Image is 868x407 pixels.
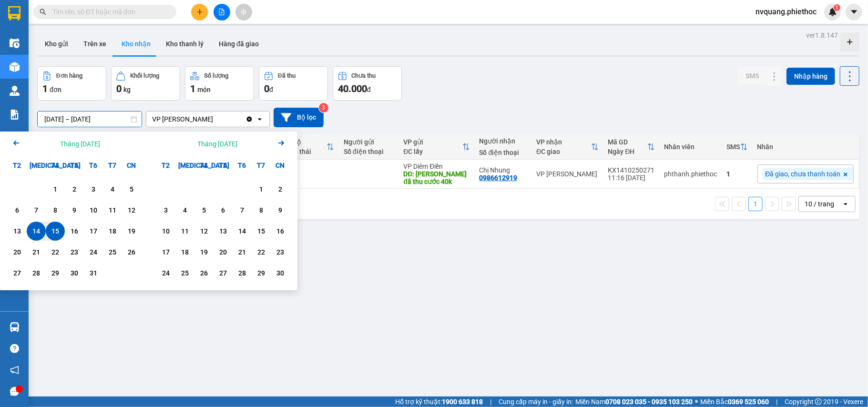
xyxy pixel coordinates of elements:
[233,156,252,175] div: T6
[352,72,376,79] div: Chưa thu
[233,201,252,220] div: Choose Thứ Sáu, tháng 11 7 2025. It's available.
[10,322,20,332] img: warehouse-icon
[757,143,854,151] div: Nhãn
[84,222,103,241] div: Choose Thứ Sáu, tháng 10 17 2025. It's available.
[274,204,287,216] div: 9
[8,243,27,262] div: Choose Thứ Hai, tháng 10 20 2025. It's available.
[271,201,290,220] div: Choose Chủ Nhật, tháng 11 9 2025. It's available.
[8,156,27,175] div: T2
[46,201,65,220] div: Choose Thứ Tư, tháng 10 8 2025. It's available.
[216,204,230,216] div: 6
[122,222,141,241] div: Choose Chủ Nhật, tháng 10 19 2025. It's available.
[252,264,271,283] div: Choose Thứ Bảy, tháng 11 29 2025. It's available.
[68,267,81,279] div: 30
[252,201,271,220] div: Choose Thứ Bảy, tháng 11 8 2025. It's available.
[537,138,591,146] div: VP nhận
[10,225,24,237] div: 13
[130,72,159,79] div: Khối lượng
[605,398,693,406] strong: 0708 023 035 - 0935 103 250
[835,4,838,11] span: 1
[216,267,230,279] div: 27
[10,110,20,120] img: solution-icon
[480,149,527,156] div: Số điện thoại
[252,180,271,199] div: Choose Thứ Bảy, tháng 11 1 2025. It's available.
[103,201,122,220] div: Choose Thứ Bảy, tháng 10 11 2025. It's available.
[122,243,141,262] div: Choose Chủ Nhật, tháng 10 26 2025. It's available.
[537,170,599,178] div: VP [PERSON_NAME]
[103,180,122,199] div: Choose Thứ Bảy, tháng 10 4 2025. It's available.
[197,246,211,258] div: 19
[842,200,849,208] svg: open
[175,201,194,220] div: Choose Thứ Ba, tháng 11 4 2025. It's available.
[159,246,173,258] div: 17
[122,201,141,220] div: Choose Chủ Nhật, tháng 10 12 2025. It's available.
[786,68,835,85] button: Nhập hàng
[728,398,769,406] strong: 0369 525 060
[65,222,84,241] div: Choose Thứ Năm, tháng 10 16 2025. It's available.
[214,264,233,283] div: Choose Thứ Năm, tháng 11 27 2025. It's available.
[68,225,81,237] div: 16
[235,4,252,20] button: aim
[46,264,65,283] div: Choose Thứ Tư, tháng 10 29 2025. It's available.
[106,204,119,216] div: 11
[235,267,249,279] div: 28
[30,204,43,216] div: 7
[10,137,22,150] button: Previous month.
[158,32,211,55] button: Kho thanh lý
[10,366,19,375] span: notification
[194,264,214,283] div: Choose Thứ Tư, tháng 11 26 2025. It's available.
[46,222,65,241] div: Selected end date. Thứ Tư, tháng 10 15 2025. It's available.
[280,138,327,146] div: Thu hộ
[214,201,233,220] div: Choose Thứ Năm, tháng 11 6 2025. It's available.
[727,170,748,178] div: 1
[194,243,214,262] div: Choose Thứ Tư, tháng 11 19 2025. It's available.
[255,183,268,195] div: 1
[42,83,48,94] span: 1
[480,174,518,182] div: 0986612919
[65,180,84,199] div: Choose Thứ Năm, tháng 10 2 2025. It's available.
[60,139,100,149] div: Tháng [DATE]
[49,183,62,195] div: 1
[274,225,287,237] div: 16
[532,134,603,160] th: Toggle SortBy
[255,204,268,216] div: 8
[52,7,165,17] input: Tìm tên, số ĐT hoặc mã đơn
[111,66,180,101] button: Khối lượng0kg
[103,243,122,262] div: Choose Thứ Bảy, tháng 10 25 2025. It's available.
[255,267,268,279] div: 29
[776,397,777,407] span: |
[276,137,287,150] button: Next month.
[125,246,138,258] div: 26
[156,156,175,175] div: T2
[834,4,840,11] sup: 1
[214,4,230,20] button: file-add
[608,174,655,182] div: 11:16 [DATE]
[259,66,328,101] button: Đã thu0đ
[8,6,20,20] img: logo-vxr
[84,264,103,283] div: Choose Thứ Sáu, tháng 10 31 2025. It's available.
[271,243,290,262] div: Choose Chủ Nhật, tháng 11 23 2025. It's available.
[197,267,211,279] div: 26
[269,86,273,93] span: đ
[50,86,61,93] span: đơn
[106,246,119,258] div: 25
[748,197,763,211] button: 1
[175,243,194,262] div: Choose Thứ Ba, tháng 11 18 2025. It's available.
[114,32,158,55] button: Kho nhận
[38,112,142,127] input: Select a date range.
[197,86,211,93] span: món
[56,72,82,79] div: Đơn hàng
[255,246,268,258] div: 22
[123,86,131,93] span: kg
[27,156,46,175] div: [MEDICAL_DATA]
[10,267,24,279] div: 27
[608,166,655,174] div: KX1410250271
[178,204,192,216] div: 4
[196,9,203,15] span: plus
[252,156,271,175] div: T7
[37,32,76,55] button: Kho gửi
[191,4,208,20] button: plus
[252,243,271,262] div: Choose Thứ Bảy, tháng 11 22 2025. It's available.
[278,72,296,79] div: Đã thu
[89,35,398,47] li: Hotline: 1900 3383, ĐT/Zalo : 0862837383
